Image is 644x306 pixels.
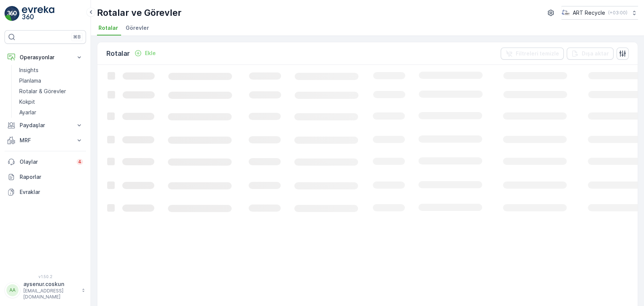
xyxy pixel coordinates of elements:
p: ( +03:00 ) [608,10,627,16]
p: [EMAIL_ADDRESS][DOMAIN_NAME] [23,288,78,300]
span: Görevler [126,24,149,32]
button: AAaysenur.coskun[EMAIL_ADDRESS][DOMAIN_NAME] [5,280,86,300]
p: Paydaşlar [20,121,71,129]
span: v 1.50.2 [5,274,86,279]
p: Olaylar [20,158,72,166]
button: Operasyonlar [5,50,86,65]
button: Ekle [131,49,159,58]
p: Ekle [145,49,156,57]
a: Insights [16,65,86,75]
p: Dışa aktar [582,50,609,57]
p: ART Recycle [573,9,605,17]
a: Raporlar [5,169,86,185]
p: Ayarlar [19,109,36,116]
a: Planlama [16,75,86,86]
p: Filtreleri temizle [516,50,559,57]
button: Paydaşlar [5,118,86,133]
a: Kokpit [16,97,86,107]
button: MRF [5,133,86,148]
a: Rotalar & Görevler [16,86,86,97]
div: AA [6,284,18,296]
p: aysenur.coskun [23,280,78,288]
p: Rotalar [106,48,130,59]
p: Kokpit [19,98,35,106]
p: Raporlar [20,173,83,181]
p: Insights [19,66,38,74]
p: 4 [78,159,81,165]
a: Olaylar4 [5,154,86,169]
img: image_23.png [561,9,570,17]
p: MRF [20,137,71,144]
button: ART Recycle(+03:00) [561,6,638,20]
p: Planlama [19,77,41,85]
p: Evraklar [20,188,83,196]
p: ⌘B [73,34,81,40]
a: Ayarlar [16,107,86,118]
button: Dışa aktar [567,48,613,60]
p: Rotalar ve Görevler [97,7,181,19]
span: Rotalar [98,24,118,32]
a: Evraklar [5,185,86,200]
button: Filtreleri temizle [501,48,564,60]
p: Operasyonlar [20,54,71,61]
p: Rotalar & Görevler [19,88,66,95]
img: logo [5,6,20,21]
img: logo_light-DOdMpM7g.png [22,6,54,21]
